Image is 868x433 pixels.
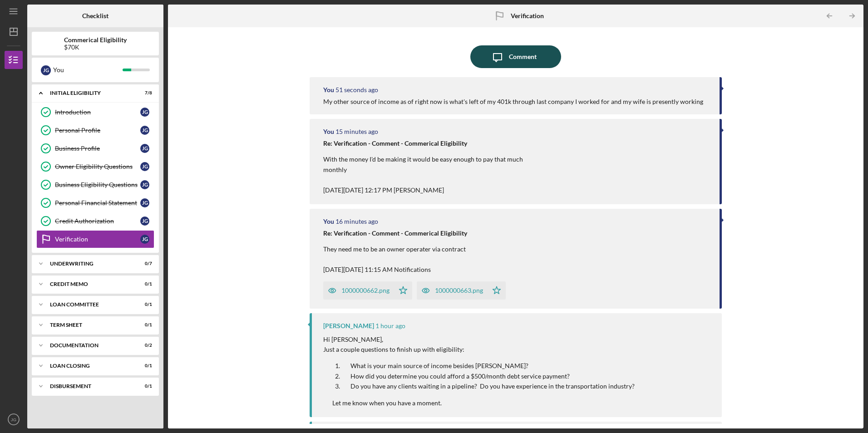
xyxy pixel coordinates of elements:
text: JG [11,417,16,422]
div: J G [140,216,149,226]
p: What is your main source of income besides [PERSON_NAME]? [350,361,635,371]
a: Personal ProfileJG [36,121,154,139]
button: Comment [470,45,561,68]
div: 0 / 7 [136,261,152,266]
div: Initial Eligibility [50,90,129,96]
b: Verification [511,12,544,20]
div: [PERSON_NAME] [323,322,374,330]
div: LOAN COMMITTEE [50,302,129,307]
div: DOCUMENTATION [50,343,129,348]
a: Business Eligibility QuestionsJG [36,176,154,194]
a: Business ProfileJG [36,139,154,157]
p: Let me know when you have a moment. [332,398,635,408]
div: J G [140,144,149,153]
div: 7 / 8 [136,90,152,96]
div: Credit Authorization [55,217,140,225]
div: 1000000662.png [341,287,390,294]
div: TERM SHEET [50,322,129,328]
div: UNDERWRITING [50,261,129,266]
time: 2025-08-18 17:19 [335,128,378,135]
div: DISBURSEMENT [50,384,129,389]
a: VerificationJG [36,230,154,248]
div: J G [140,126,149,135]
a: Credit AuthorizationJG [36,212,154,230]
div: 0 / 1 [136,281,152,287]
div: Comment [509,45,537,68]
div: Owner Eligibility Questions [55,163,140,170]
a: Owner Eligibility QuestionsJG [36,157,154,176]
p: Just a couple questions to finish up with eligibility: [323,344,635,354]
div: You [323,86,334,93]
time: 2025-08-18 17:17 [335,218,378,225]
div: Personal Financial Statement [55,199,140,207]
b: Commerical Eligibility [64,36,127,44]
p: They need me to be an owner operater via contract [DATE][DATE] 11:15 AM Notifications [323,244,467,275]
div: Verification [55,236,140,243]
div: Business Eligibility Questions [55,181,140,188]
button: 1000000662.png [323,281,412,300]
div: J G [140,198,149,207]
button: JG [5,410,23,428]
div: 0 / 1 [136,322,152,328]
div: 0 / 1 [136,384,152,389]
time: 2025-08-18 17:34 [335,86,378,93]
div: 1000000663.png [435,287,483,294]
b: Checklist [82,12,108,20]
div: 0 / 1 [136,302,152,307]
div: $70K [64,44,127,51]
div: Personal Profile [55,127,140,134]
div: J G [41,65,51,75]
p: Do you have any clients waiting in a pipeline? Do you have experience in the transportation indus... [350,381,635,391]
strong: Re: Verification - Comment - Commerical Eligibility [323,139,467,147]
div: You [323,128,334,135]
p: With the money I'd be making it would be easy enough to pay that much monthly [DATE][DATE] 12:17 ... [323,154,523,195]
div: Introduction [55,108,140,116]
a: IntroductionJG [36,103,154,121]
p: How did you determine you could afford a $500/month debt service payment? [350,371,635,381]
strong: Re: Verification - Comment - Commerical Eligibility [323,229,467,237]
div: You [323,218,334,225]
div: J G [140,108,149,117]
div: J G [140,162,149,171]
div: LOAN CLOSING [50,363,129,369]
a: Personal Financial StatementJG [36,194,154,212]
time: 2025-08-18 16:15 [375,322,405,330]
div: J G [140,180,149,189]
div: 0 / 1 [136,363,152,369]
div: You [53,62,123,78]
p: Hi [PERSON_NAME], [323,335,635,344]
button: 1000000663.png [417,281,506,300]
div: J G [140,235,149,244]
div: Business Profile [55,145,140,152]
div: My other source of income as of right now is what's left of my 401k through last company I worked... [323,98,703,105]
div: CREDIT MEMO [50,281,129,287]
div: 0 / 2 [136,343,152,348]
